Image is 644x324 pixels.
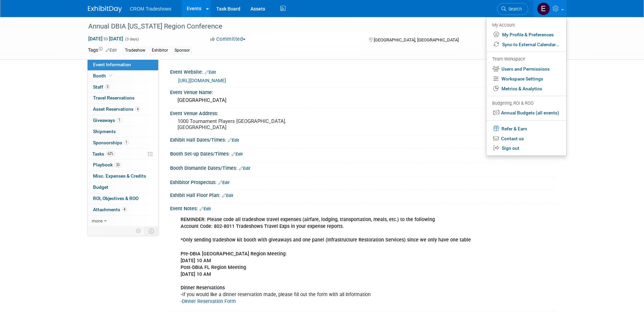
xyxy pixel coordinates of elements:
[486,30,566,40] a: My Profile & Preferences
[93,184,108,190] span: Budget
[208,36,248,43] button: Committed
[88,171,158,182] a: Misc. Expenses & Credits
[135,107,140,112] span: 4
[170,163,556,172] div: Booth Dismantle Dates/Times:
[170,190,556,199] div: Exhibit Hall Floor Plan:
[88,149,158,160] a: Tasks62%
[93,118,122,123] span: Giveaways
[232,152,243,157] a: Edit
[486,64,566,74] a: Users and Permissions
[93,173,146,179] span: Misc. Expenses & Credits
[178,118,324,130] pre: 1000 Tournament Players [GEOGRAPHIC_DATA]. [GEOGRAPHIC_DATA]
[486,123,566,134] a: Refer & Earn
[105,84,110,89] span: 3
[133,227,145,235] td: Personalize Event Tab Strip
[228,138,239,143] a: Edit
[222,193,233,198] a: Edit
[172,47,192,54] div: Sponsor
[182,299,236,304] a: Dinner Reservation Form
[492,56,559,63] div: Team Workspace
[181,237,471,256] b: *Only sending tradeshow kit booth with giveaways and one panel (Infrastructure Restoration Servic...
[200,206,211,211] a: Edit
[218,180,229,185] a: Edit
[205,70,216,75] a: Edit
[93,106,140,112] span: Asset Reservations
[486,108,566,118] a: Annual Budgets (all events)
[125,37,139,41] span: (3 days)
[486,40,566,50] a: Sync to External Calendar...
[170,135,556,144] div: Exhibit Hall Dates/Times:
[181,217,435,222] b: REMINDER: Please code all tradeshow travel expenses (airfare, lodging, transportation, meals, etc...
[93,95,134,101] span: Travel Reservations
[130,6,171,12] span: CROM Tradeshows
[486,134,566,144] a: Contact us
[88,160,158,170] a: Playbook33
[122,207,127,212] span: 4
[88,182,158,193] a: Budget
[88,6,122,13] img: ExhibitDay
[492,21,559,29] div: My Account
[93,140,129,145] span: Sponsorships
[178,78,226,83] a: [URL][DOMAIN_NAME]
[88,216,158,227] a: more
[93,129,116,134] span: Shipments
[486,74,566,84] a: Workspace Settings
[92,218,103,223] span: more
[93,84,110,90] span: Staff
[144,227,158,235] td: Toggle Event Tabs
[486,84,566,94] a: Metrics & Analytics
[239,166,250,171] a: Edit
[88,138,158,148] a: Sponsorships1
[170,203,556,212] div: Event Notes:
[88,47,117,54] td: Tags
[181,258,211,264] b: [DATE] 10 AM
[88,115,158,126] a: Giveaways1
[170,108,556,117] div: Event Venue Address:
[181,223,344,229] b: Account Code: 802-8011 Tradeshows Travel Exps in your expense reports.
[175,95,551,106] div: [GEOGRAPHIC_DATA]
[181,271,211,277] b: [DATE] 10 AM
[88,59,158,70] a: Event Information
[537,2,550,15] img: Emily Williams
[150,47,170,54] div: Exhibitor
[93,73,114,78] span: Booth
[88,82,158,93] a: Staff3
[374,37,459,42] span: [GEOGRAPHIC_DATA], [GEOGRAPHIC_DATA]
[497,3,528,15] a: Search
[506,6,522,12] span: Search
[176,213,482,308] div: If you would like a dinner reservation made, please fill out the form with all information -
[88,204,158,215] a: Attachments4
[486,143,566,153] a: Sign out
[86,20,518,33] div: Annual DBIA [US_STATE] Region Conference
[93,162,121,167] span: Playbook
[109,74,112,77] i: Booth reservation complete
[170,149,556,158] div: Booth Set-up Dates/Times:
[106,48,117,53] a: Edit
[123,47,147,54] div: Tradeshow
[93,196,139,201] span: ROI, Objectives & ROO
[170,177,556,186] div: Exhibitor Prospectus:
[170,87,556,96] div: Event Venue Name:
[103,36,109,41] span: to
[93,207,127,212] span: Attachments
[88,193,158,204] a: ROI, Objectives & ROO
[181,265,246,270] b: Post-DBIA FL Region Meeting
[88,104,158,115] a: Asset Reservations4
[124,140,129,145] span: 1
[92,151,115,157] span: Tasks
[88,126,158,137] a: Shipments
[181,285,225,298] b: Dinner Reservations -
[170,67,556,76] div: Event Website:
[114,162,121,167] span: 33
[106,151,115,156] span: 62%
[88,93,158,104] a: Travel Reservations
[88,36,124,42] span: [DATE] [DATE]
[492,100,559,107] div: Budgeting, ROI & ROO
[93,62,131,67] span: Event Information
[117,118,122,123] span: 1
[88,71,158,82] a: Booth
